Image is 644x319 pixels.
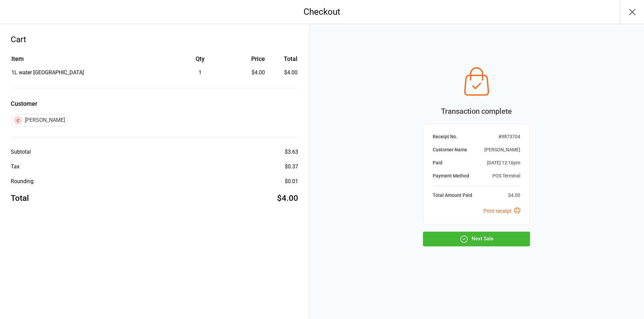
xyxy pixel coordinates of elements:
label: Customer [11,99,298,108]
div: Customer Name [433,146,467,153]
a: Print receipt [483,208,520,214]
div: Transaction complete [423,106,530,117]
span: 1L water [GEOGRAPHIC_DATA] [11,69,84,76]
div: Tax [11,163,19,171]
div: $4.00 [508,192,520,199]
div: Subtotal [11,148,31,156]
div: Paid [433,159,442,166]
div: Rounding [11,177,34,185]
div: $0.37 [285,163,298,171]
td: $4.00 [268,69,297,77]
div: [PERSON_NAME] [484,146,520,153]
th: Item [11,54,167,68]
div: $3.63 [285,148,298,156]
div: $4.00 [277,192,298,204]
div: Payment Method [433,172,469,179]
div: [PERSON_NAME] [11,114,68,126]
div: Price [233,54,265,63]
th: Qty [168,54,232,68]
div: Cart [11,33,298,46]
div: $4.00 [233,69,265,77]
button: Next Sale [423,232,530,246]
div: Total Amount Paid [433,192,472,199]
div: Total [11,192,29,204]
div: Receipt No. [433,133,458,140]
div: [DATE] 12:16pm [487,159,520,166]
div: # 9873704 [498,133,520,140]
div: $0.01 [285,177,298,185]
th: Total [268,54,297,68]
div: 1 [168,69,232,77]
div: POS Terminal [492,172,520,179]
